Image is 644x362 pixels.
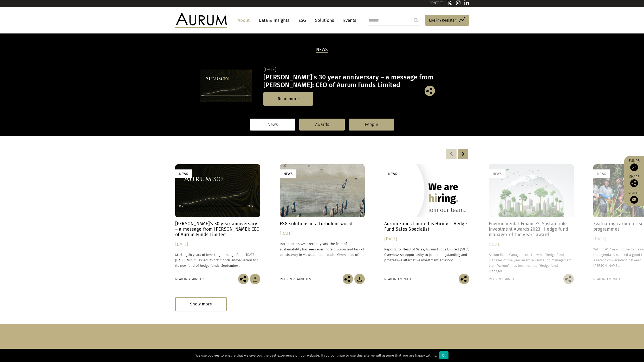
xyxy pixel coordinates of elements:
[175,221,260,237] h4: [PERSON_NAME]’s 30 year anniversary – a message from [PERSON_NAME]: CEO of Aurum Funds Limited
[489,221,574,237] h4: Environmental Finance’s Sustainable Investment Awards 2023 “Hedge fund manager of the year” award
[235,16,252,25] a: About
[384,235,469,243] div: [DATE]
[238,274,249,284] img: Share this post
[464,0,469,5] img: Linkedin icon
[280,230,365,237] div: [DATE]
[354,274,365,284] img: Download Article
[313,16,337,25] a: Solutions
[593,169,610,178] div: News
[384,221,469,232] h4: Aurum Funds Limited is Hiring – Hedge Fund Sales Specialist
[250,119,295,131] a: News
[256,16,292,25] a: Data & Insights
[299,119,345,131] a: Awards
[489,241,574,248] div: [DATE]
[263,66,443,73] div: [DATE]
[384,164,469,274] a: News Aurum Funds Limited is Hiring – Hedge Fund Sales Specialist [DATE] Reports to: Head of Sales...
[630,163,638,171] img: Access Funds
[263,73,443,89] h3: [PERSON_NAME]’s 30 year anniversary – a message from [PERSON_NAME]: CEO of Aurum Funds Limited
[175,12,227,28] img: Aurum
[627,191,641,204] a: Sign up
[175,169,192,178] div: News
[175,252,260,268] p: Marking 30 years of investing in hedge funds [DATE] [DATE], Aurum issued its first valuation for ...
[430,1,443,5] a: CONTACT
[593,276,621,282] div: Read in 1 minute
[384,276,412,282] div: Read in 1 minute
[593,264,618,268] span: [PERSON_NAME]
[439,351,448,359] div: Ok
[459,274,469,284] img: Share this post
[447,0,452,5] img: Twitter icon
[280,169,296,178] div: News
[630,196,638,204] img: Sign up to our newsletter
[563,274,574,284] img: Share this post
[349,119,394,131] a: People
[627,159,641,171] a: Funds
[343,274,353,284] img: Share this post
[456,0,461,5] img: Instagram icon
[429,17,456,23] span: Log in/Register
[175,164,260,274] a: News [PERSON_NAME]’s 30 year anniversary – a message from [PERSON_NAME]: CEO of Aurum Funds Limit...
[489,276,516,282] div: Read in 1 minute
[280,241,365,257] p: Introduction Over recent years, the field of sustainability has seen ever more division and lack ...
[263,92,313,105] a: Read more
[384,247,469,263] p: Reports to: Head of Sales, Aurum Funds Limited (“AFL”) Overview: An opportunity to join a longsta...
[425,15,469,26] a: Log in/Register
[175,241,260,248] div: [DATE]
[280,221,365,227] h4: ESG solutions in a turbulent world
[627,175,641,187] div: Share
[280,276,311,282] div: Read in 25 minutes
[384,169,401,178] div: News
[316,47,328,53] h2: News
[411,15,421,25] input: Submit
[489,169,505,178] div: News
[175,297,227,311] div: Show more
[630,179,638,187] img: Share this post
[489,252,574,274] p: Aurum Fund Management Ltd. wins “Hedge fund manager of the year award”Aurum Fund Management Ltd. ...
[250,274,260,284] img: Download Article
[341,16,356,25] a: Events
[280,164,365,274] a: News ESG solutions in a turbulent world [DATE] Introduction Over recent years, the field of susta...
[175,276,205,282] div: Read in 4 minutes
[296,16,309,25] a: ESG
[220,258,237,262] span: month-end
